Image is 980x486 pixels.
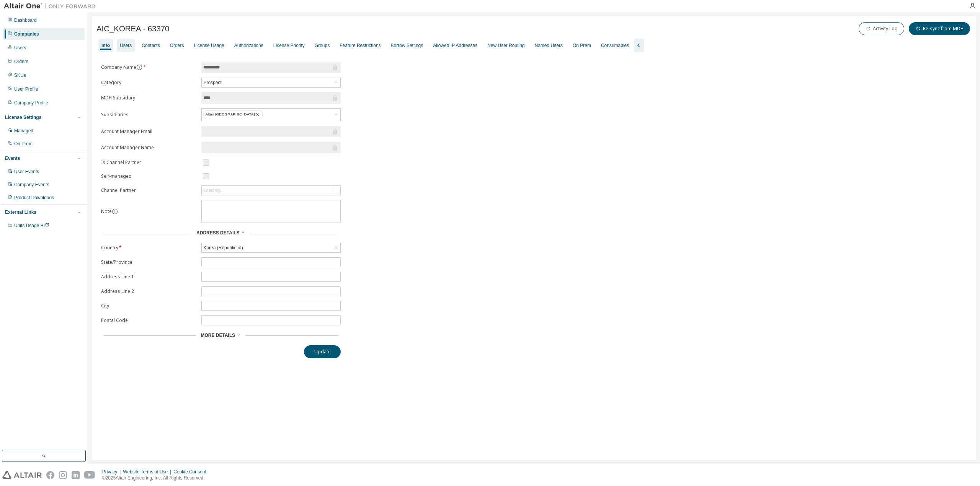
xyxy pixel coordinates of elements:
label: Account Manager Name [101,145,197,151]
span: Address Details [196,230,239,236]
div: Altair [GEOGRAPHIC_DATA] [203,110,263,119]
div: Korea (Republic of) [202,243,340,252]
div: Companies [14,31,39,37]
label: Account Manager Email [101,128,197,135]
button: information [136,64,142,70]
div: License Settings [5,114,41,120]
div: On Prem [573,42,591,49]
div: Users [120,42,132,49]
label: Postal Code [101,317,197,323]
button: information [112,208,118,215]
div: Authorizations [234,42,263,49]
div: Loading... [203,187,224,193]
div: Cookie Consent [173,469,211,475]
img: altair_logo.svg [2,471,42,479]
div: User Events [14,169,39,175]
label: State/Province [101,259,197,265]
p: © 2025 Altair Engineering, Inc. All Rights Reserved. [102,475,211,481]
div: Product Downloads [14,195,54,201]
label: City [101,303,197,309]
label: Self-managed [101,173,197,179]
label: Channel Partner [101,187,197,193]
div: Borrow Settings [391,42,423,49]
button: Update [304,345,341,358]
span: More Details [201,333,235,338]
div: Named Users [535,42,563,49]
div: Website Terms of Use [123,469,173,475]
div: Feature Restrictions [340,42,381,49]
div: Info [101,42,110,49]
div: License Usage [194,42,224,49]
label: Note [101,208,112,215]
div: Events [5,155,20,161]
div: Groups [315,42,330,49]
div: On Prem [14,141,33,147]
button: Activity Log [859,22,904,35]
label: Subsidiaries [101,112,197,118]
label: MDH Subsidary [101,95,197,101]
div: Company Events [14,182,49,188]
div: Orders [170,42,184,49]
div: Users [14,45,26,51]
img: instagram.svg [59,471,67,479]
div: Loading... [202,186,340,195]
div: Managed [14,128,33,134]
div: Dashboard [14,17,37,23]
div: Altair [GEOGRAPHIC_DATA] [202,109,340,121]
div: User Profile [14,86,38,92]
div: Korea (Republic of) [202,244,244,252]
div: License Priority [273,42,305,49]
div: Prospect [202,78,340,87]
img: facebook.svg [46,471,54,479]
div: Contacts [142,42,160,49]
span: AIC_KOREA - 63370 [96,24,169,33]
button: Re-sync from MDH [909,22,970,35]
div: Privacy [102,469,123,475]
div: Consumables [601,42,629,49]
div: SKUs [14,72,26,78]
label: Is Channel Partner [101,159,197,166]
div: Prospect [202,78,222,87]
div: Company Profile [14,100,48,106]
img: youtube.svg [84,471,95,479]
img: Altair One [4,2,100,10]
div: New User Routing [487,42,524,49]
img: linkedin.svg [72,471,80,479]
div: Allowed IP Addresses [433,42,477,49]
label: Category [101,80,197,86]
label: Company Name [101,64,197,70]
label: Country [101,245,197,251]
label: Address Line 1 [101,274,197,280]
label: Address Line 2 [101,288,197,294]
div: External Links [5,209,36,215]
div: Orders [14,59,28,65]
span: Units Usage BI [14,223,49,228]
